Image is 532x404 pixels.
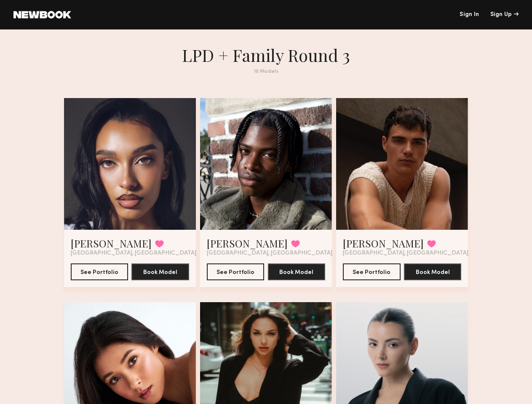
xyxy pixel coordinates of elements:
a: [PERSON_NAME] [343,237,424,250]
button: See Portfolio [343,263,401,280]
a: Book Model [268,268,326,275]
button: Book Model [131,263,189,280]
span: [GEOGRAPHIC_DATA], [GEOGRAPHIC_DATA] [71,250,196,257]
a: Book Model [404,268,462,275]
button: Book Model [404,263,462,280]
button: See Portfolio [71,263,128,280]
a: [PERSON_NAME] [207,237,288,250]
div: 10 Models [115,69,418,74]
h1: LPD + Family Round 3 [115,45,418,66]
button: Book Model [268,263,326,280]
a: Book Model [131,268,189,275]
div: Sign Up [490,12,519,18]
a: Sign In [460,12,479,18]
button: See Portfolio [207,263,265,280]
span: [GEOGRAPHIC_DATA], [GEOGRAPHIC_DATA] [343,250,468,257]
span: [GEOGRAPHIC_DATA], [GEOGRAPHIC_DATA] [207,250,332,257]
a: [PERSON_NAME] [71,237,152,250]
